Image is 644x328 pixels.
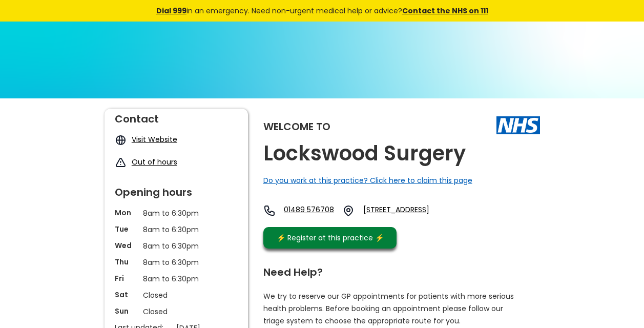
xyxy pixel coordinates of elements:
p: Closed [143,290,210,301]
h2: Lockswood Surgery [263,142,466,165]
p: Thu [115,257,138,267]
div: Opening hours [115,182,238,197]
p: Closed [143,306,210,317]
div: Contact [115,109,238,124]
img: globe icon [115,134,127,146]
div: Welcome to [263,121,330,132]
p: 8am to 6:30pm [143,224,210,235]
p: 8am to 6:30pm [143,273,210,284]
a: [STREET_ADDRESS] [363,204,464,217]
p: 8am to 6:30pm [143,257,210,268]
img: telephone icon [263,204,276,217]
a: Visit Website [132,134,177,145]
p: Mon [115,208,138,218]
p: Tue [115,224,138,234]
a: Do you work at this practice? Click here to claim this page [263,175,472,186]
p: Sat [115,290,138,300]
img: practice location icon [342,204,355,217]
div: in an emergency. Need non-urgent medical help or advice? [87,5,558,16]
img: exclamation icon [115,157,127,169]
p: We try to reserve our GP appointments for patients with more serious health problems. Before book... [263,290,514,327]
p: Wed [115,240,138,251]
p: Sun [115,306,138,316]
img: The NHS logo [496,116,540,134]
div: ⚡️ Register at this practice ⚡️ [272,232,389,243]
a: 01489 576708 [284,204,334,217]
a: Out of hours [132,157,177,167]
a: ⚡️ Register at this practice ⚡️ [263,227,397,249]
div: Need Help? [263,262,530,277]
a: Dial 999 [156,6,186,16]
p: 8am to 6:30pm [143,240,210,252]
p: Fri [115,273,138,283]
p: 8am to 6:30pm [143,208,210,219]
a: Contact the NHS on 111 [402,6,488,16]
